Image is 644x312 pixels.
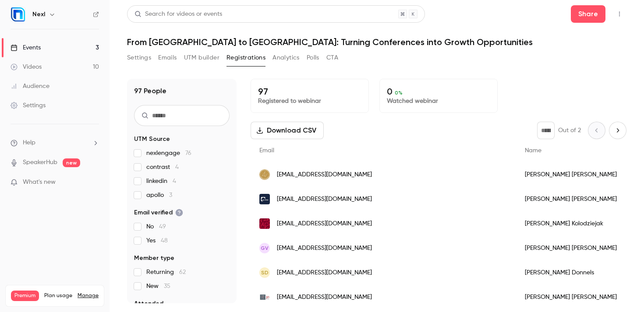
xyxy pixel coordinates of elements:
[161,238,168,244] span: 48
[134,254,174,263] span: Member type
[159,224,166,230] span: 49
[44,292,72,299] span: Plan usage
[184,51,219,65] button: UTM builder
[259,218,270,229] img: mltaikins.com
[259,292,270,302] img: smps.com.mx
[387,97,490,105] p: Watched webinar
[558,126,581,135] p: Out of 2
[127,37,626,47] h1: From [GEOGRAPHIC_DATA] to [GEOGRAPHIC_DATA]: Turning Conferences into Growth Opportunities
[146,149,191,158] span: nexlengage
[261,244,269,252] span: GV
[169,192,172,198] span: 3
[179,269,186,275] span: 62
[146,163,179,172] span: contrast
[158,51,177,65] button: Emails
[258,97,361,105] p: Registered to webinar
[78,292,99,299] a: Manage
[134,208,183,217] span: Email verified
[23,158,57,167] a: SpeakerHub
[146,222,166,231] span: No
[11,63,42,71] div: Videos
[258,86,361,97] p: 97
[259,147,274,154] span: Email
[23,138,35,147] span: Help
[32,10,45,19] h6: Nexl
[387,86,490,97] p: 0
[307,51,319,65] button: Polls
[134,10,222,19] div: Search for videos or events
[146,268,186,277] span: Returning
[134,86,166,96] h1: 97 People
[146,177,176,186] span: linkedin
[226,51,265,65] button: Registrations
[571,5,605,23] button: Share
[127,51,151,65] button: Settings
[11,101,46,110] div: Settings
[277,293,372,302] span: [EMAIL_ADDRESS][DOMAIN_NAME]
[23,178,56,187] span: What's new
[395,90,403,96] span: 0 %
[134,299,163,308] span: Attended
[11,138,99,147] li: help-dropdown-opener
[164,283,170,289] span: 35
[277,244,372,253] span: [EMAIL_ADDRESS][DOMAIN_NAME]
[259,169,270,180] img: vicariavvocati.com
[11,82,50,91] div: Audience
[609,122,626,139] button: Next page
[173,178,176,184] span: 4
[259,194,270,204] img: dlapiper.pe
[146,191,172,200] span: apollo
[175,164,179,170] span: 4
[277,268,372,277] span: [EMAIL_ADDRESS][DOMAIN_NAME]
[146,282,170,291] span: New
[525,147,541,154] span: Name
[251,122,324,139] button: Download CSV
[277,219,372,228] span: [EMAIL_ADDRESS][DOMAIN_NAME]
[63,158,80,167] span: new
[277,195,372,204] span: [EMAIL_ADDRESS][DOMAIN_NAME]
[134,135,170,144] span: UTM Source
[185,150,191,156] span: 76
[272,51,300,65] button: Analytics
[261,269,269,277] span: SD
[11,291,39,301] span: Premium
[11,7,25,21] img: Nexl
[326,51,338,65] button: CTA
[11,43,41,52] div: Events
[277,170,372,179] span: [EMAIL_ADDRESS][DOMAIN_NAME]
[146,236,168,245] span: Yes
